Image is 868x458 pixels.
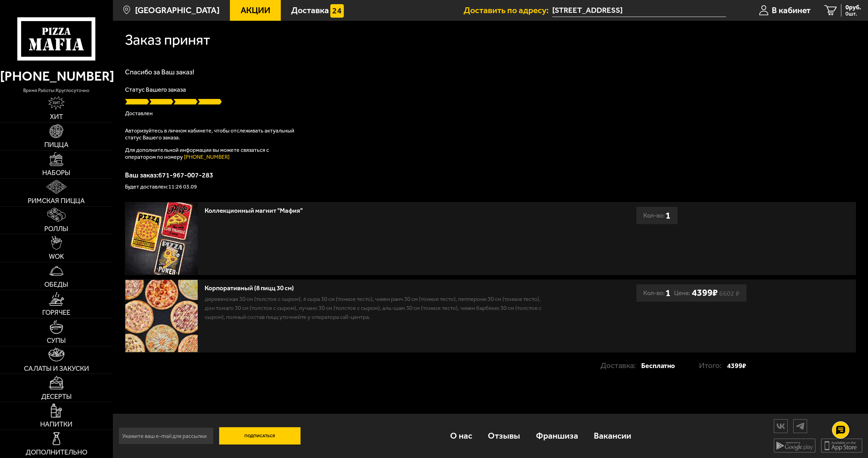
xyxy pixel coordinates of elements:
span: Пицца [44,141,69,148]
span: WOK [49,253,64,260]
p: Итого: [699,357,727,374]
span: [GEOGRAPHIC_DATA] [135,6,220,15]
span: Дополнительно [26,449,87,456]
button: Подписаться [219,427,301,445]
b: 1 [665,284,671,302]
img: 15daf4d41897b9f0e9f617042186c801.svg [330,4,344,18]
span: Роллы [44,226,68,232]
a: [PHONE_NUMBER] [184,154,230,160]
p: Авторизуйтесь в личном кабинете, чтобы отслеживать актуальный статус Вашего заказа. [125,127,298,141]
input: Ваш адрес доставки [552,4,726,17]
h1: Заказ принят [125,33,210,47]
p: Статус Вашего заказа [125,86,856,93]
span: Акции [241,6,270,15]
span: Десерты [41,393,72,400]
p: Деревенская 30 см (толстое с сыром), 4 сыра 30 см (тонкое тесто), Чикен Ранч 30 см (тонкое тесто)... [205,294,547,321]
strong: Бесплатно [641,357,675,374]
b: 4399 ₽ [692,287,718,299]
b: 1 [665,207,671,224]
a: Вакансии [586,421,639,450]
p: Будет доставлен: 11:26 03.09 [125,184,856,190]
span: Наборы [42,170,70,176]
a: О нас [442,421,480,450]
s: 6602 ₽ [719,291,740,296]
a: Франшиза [528,421,586,450]
span: 0 шт. [845,11,861,17]
p: Доставка: [600,357,641,374]
span: Супы [47,337,66,344]
span: Римская пицца [28,198,85,204]
span: Салаты и закуски [24,365,89,372]
strong: 4399 ₽ [727,357,746,374]
span: Тихорецкий проспект, 1к1 [552,4,726,17]
div: Кол-во: [643,207,671,224]
span: Хит [50,113,63,120]
span: Доставить по адресу: [464,6,552,15]
p: Ваш заказ: 671-967-007-283 [125,172,856,178]
img: vk [774,420,787,432]
span: В кабинет [772,6,811,15]
span: Обеды [44,281,68,288]
p: Для дополнительной информации вы можете связаться с оператором по номеру [125,147,298,161]
span: Цена: [674,284,690,302]
div: Коллекционный магнит "Мафия" [205,207,547,215]
p: Доставлен [125,111,856,116]
div: Кол-во: [643,284,671,302]
span: 0 руб. [845,4,861,10]
h1: Спасибо за Ваш заказ! [125,68,856,75]
span: Напитки [40,421,72,428]
img: tg [794,420,807,432]
a: Отзывы [480,421,528,450]
span: Горячее [42,309,70,316]
input: Укажите ваш e-mail для рассылки [118,427,214,445]
span: Доставка [291,6,329,15]
div: Корпоративный (8 пицц 30 см) [205,284,547,292]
